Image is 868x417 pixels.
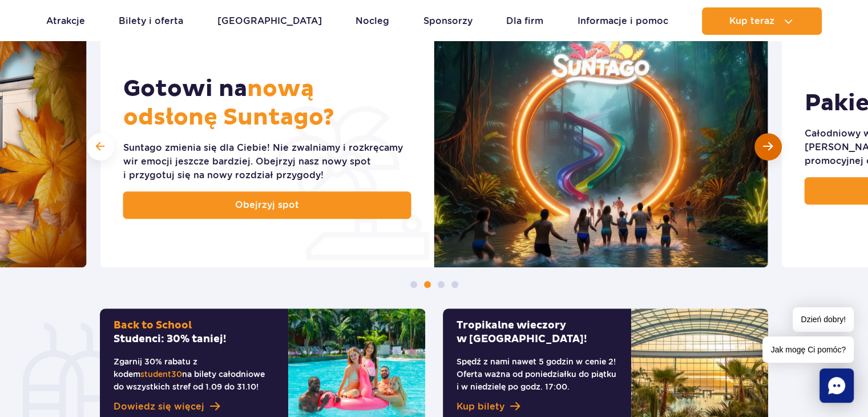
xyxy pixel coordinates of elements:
[457,400,504,414] span: Kup bilety
[114,319,274,346] h2: Studenci: 30% taniej!
[793,307,854,332] span: Dzień dobry!
[702,7,822,35] button: Kup teraz
[506,7,543,35] a: Dla firm
[754,133,782,161] div: Następny slajd
[114,319,192,332] span: Back to School
[46,7,85,35] a: Atrakcje
[123,191,411,219] a: Obejrzyj spot
[434,26,768,267] img: Gotowi na nową odsłonę Suntago?
[114,355,274,393] p: Zgarnij 30% rabatu z kodem na bilety całodniowe do wszystkich stref od 1.09 do 31.10!
[123,75,334,132] span: nową odsłonę Suntago?
[423,7,473,35] a: Sponsorzy
[457,355,617,393] p: Spędź z nami nawet 5 godzin w cenie 2! Oferta ważna od poniedziałku do piątku i w niedzielę po go...
[457,400,617,414] a: Kup bilety
[356,7,389,35] a: Nocleg
[114,400,274,414] a: Dowiedz się więcej
[819,368,854,403] div: Chat
[578,7,668,35] a: Informacje i pomoc
[217,7,322,35] a: [GEOGRAPHIC_DATA]
[140,370,182,379] span: student30
[123,141,411,182] div: Suntago zmienia się dla Ciebie! Nie zwalniamy i rozkręcamy wir emocji jeszcze bardziej. Obejrzyj ...
[123,75,411,132] h2: Gotowi na
[762,336,854,363] span: Jak mogę Ci pomóc?
[119,7,183,35] a: Bilety i oferta
[235,198,299,212] span: Obejrzyj spot
[729,16,774,26] span: Kup teraz
[114,400,204,414] span: Dowiedz się więcej
[457,319,617,346] h2: Tropikalne wieczory w [GEOGRAPHIC_DATA]!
